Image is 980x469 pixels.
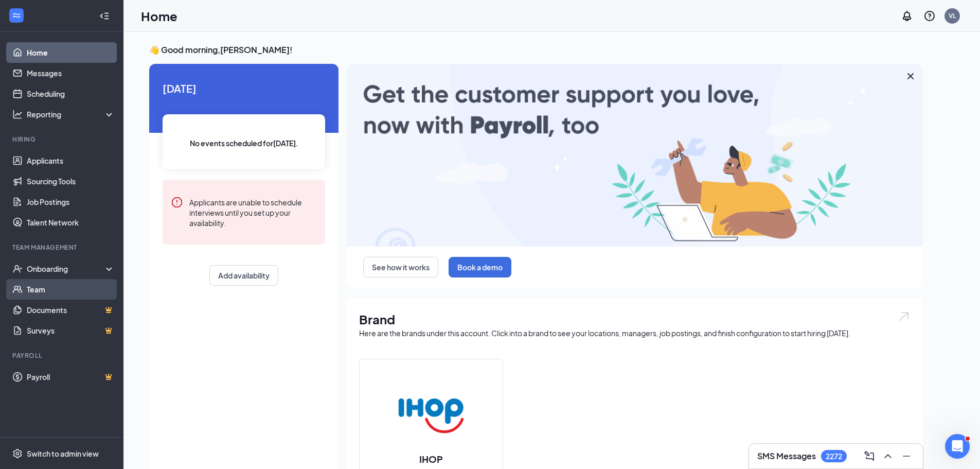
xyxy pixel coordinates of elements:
button: See how it works [363,257,438,277]
button: Book a demo [449,257,511,277]
a: PayrollCrown [27,367,115,387]
div: Onboarding [27,264,106,274]
div: Here are the brands under this account. Click into a brand to see your locations, managers, job p... [359,328,911,338]
div: Payroll [12,351,113,360]
div: Switch to admin view [27,448,99,459]
div: Hiring [12,135,113,144]
h2: IHOP [409,453,453,465]
svg: Collapse [99,11,110,21]
div: VL [949,11,956,20]
a: Team [27,279,115,300]
div: Applicants are unable to schedule interviews until you set up your availability. [189,196,317,228]
span: [DATE] [163,80,325,96]
img: IHOP [398,383,464,448]
img: payroll-large.gif [347,64,923,247]
h1: Home [141,7,177,25]
svg: Error [171,196,183,209]
a: Scheduling [27,83,115,104]
a: Sourcing Tools [27,171,115,192]
div: 2272 [826,452,842,461]
svg: WorkstreamLogo [11,10,22,21]
button: Add availability [209,265,278,286]
button: ChevronUp [880,448,896,464]
a: Home [27,42,115,63]
a: Talent Network [27,212,115,233]
h3: SMS Messages [757,450,816,462]
svg: Cross [904,70,917,82]
img: open.6027fd2a22e1237b5b06.svg [897,310,911,322]
span: No events scheduled for [DATE] . [190,137,298,149]
a: Messages [27,63,115,83]
a: Applicants [27,150,115,171]
svg: Minimize [900,450,913,462]
svg: QuestionInfo [923,10,936,22]
h3: 👋 Good morning, [PERSON_NAME] ! [149,44,923,56]
iframe: Intercom live chat [945,434,970,459]
button: Minimize [898,448,915,464]
div: Team Management [12,243,113,252]
svg: Settings [12,448,23,459]
svg: ChevronUp [882,450,894,462]
svg: ComposeMessage [863,450,876,462]
a: DocumentsCrown [27,300,115,320]
div: Reporting [27,109,115,119]
h1: Brand [359,310,911,328]
a: SurveysCrown [27,320,115,341]
button: ComposeMessage [861,448,878,464]
svg: Notifications [901,10,913,22]
svg: UserCheck [12,264,23,274]
svg: Analysis [12,109,23,119]
a: Job Postings [27,192,115,212]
